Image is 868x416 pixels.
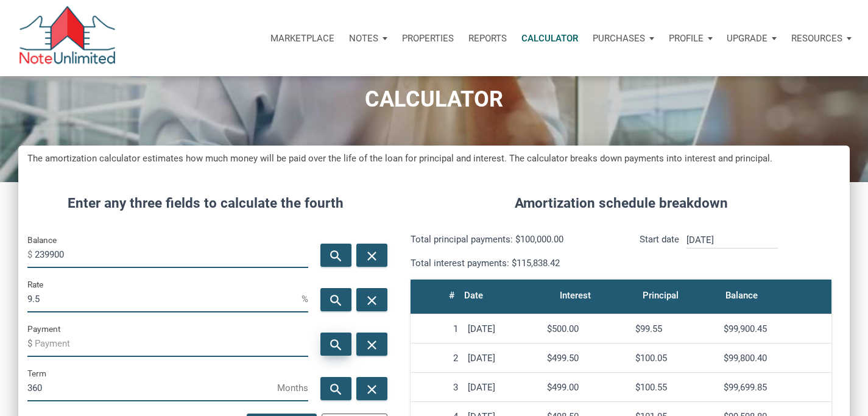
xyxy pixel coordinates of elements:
div: Principal [643,287,679,304]
div: $99.55 [635,323,714,334]
div: [DATE] [468,323,537,334]
button: close [356,288,387,311]
p: Notes [349,33,378,44]
span: $ [27,245,35,264]
span: Months [277,378,308,398]
p: Profile [669,33,704,44]
div: [DATE] [468,353,537,364]
button: Resources [784,20,859,57]
div: $99,699.85 [724,382,827,393]
button: Reports [461,20,514,57]
i: search [328,382,343,397]
input: Balance [35,241,308,268]
div: 1 [415,323,457,334]
h4: Amortization schedule breakdown [401,193,841,214]
p: Marketplace [270,33,334,44]
button: search [320,377,351,400]
a: Properties [395,20,461,57]
div: $499.50 [547,353,626,364]
h4: Enter any three fields to calculate the fourth [27,193,383,214]
div: $100.55 [635,382,714,393]
input: Term [27,374,277,401]
button: Marketplace [263,20,342,57]
a: Calculator [514,20,585,57]
button: close [356,333,387,356]
div: $99,800.40 [724,353,827,364]
input: Rate [27,285,302,312]
h1: CALCULATOR [9,87,859,112]
div: $500.00 [547,323,626,334]
span: % [302,289,308,309]
div: $100.05 [635,353,714,364]
p: Total interest payments: $115,838.42 [411,256,612,270]
p: Reports [468,33,507,44]
p: Calculator [521,33,578,44]
span: $ [27,334,35,353]
div: $499.00 [547,382,626,393]
img: NoteUnlimited [18,6,116,70]
div: # [449,287,454,304]
button: search [320,333,351,356]
label: Payment [27,322,60,336]
i: close [365,382,379,397]
i: search [328,337,343,353]
i: close [365,337,379,353]
button: search [320,244,351,267]
i: search [328,293,343,308]
button: search [320,288,351,311]
button: close [356,377,387,400]
h5: The amortization calculator estimates how much money will be paid over the life of the loan for p... [27,152,841,166]
div: Balance [725,287,758,304]
div: 3 [415,382,457,393]
label: Term [27,366,46,381]
p: Resources [791,33,842,44]
i: close [365,249,379,264]
input: Payment [35,330,308,357]
i: close [365,293,379,308]
div: $99,900.45 [724,323,827,334]
p: Total principal payments: $100,000.00 [411,232,612,247]
i: search [328,249,343,264]
label: Rate [27,277,43,292]
div: Date [464,287,483,304]
button: Notes [342,20,395,57]
p: Start date [640,232,679,270]
label: Balance [27,233,57,247]
p: Purchases [593,33,645,44]
p: Properties [402,33,454,44]
div: Interest [560,287,591,304]
button: Purchases [585,20,662,57]
div: 2 [415,353,457,364]
div: [DATE] [468,382,537,393]
button: Upgrade [719,20,784,57]
button: Profile [662,20,720,57]
button: close [356,244,387,267]
p: Upgrade [727,33,767,44]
